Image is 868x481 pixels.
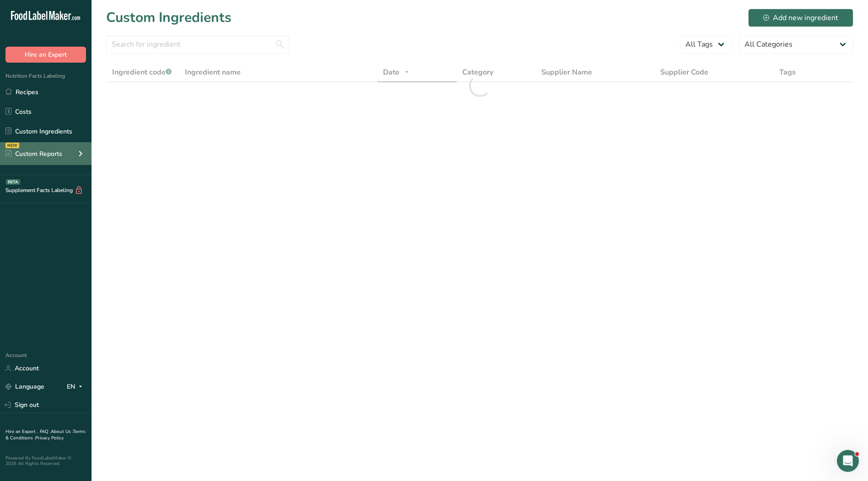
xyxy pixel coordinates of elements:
[67,381,86,392] div: EN
[106,35,289,53] input: Search for ingredient
[40,428,51,435] a: FAQ .
[5,428,86,441] a: Terms & Conditions .
[5,379,44,395] a: Language
[5,143,19,148] div: NEW
[5,428,38,435] a: Hire an Expert .
[837,450,859,472] iframe: Intercom live chat
[6,179,20,185] div: BETA
[5,47,86,63] button: Hire an Expert
[763,12,838,23] div: Add new ingredient
[51,428,73,435] a: About Us .
[35,435,64,441] a: Privacy Policy
[5,455,86,466] div: Powered By FoodLabelMaker © 2025 All Rights Reserved
[5,149,62,159] div: Custom Reports
[106,7,232,28] h1: Custom Ingredients
[748,9,853,27] button: Add new ingredient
